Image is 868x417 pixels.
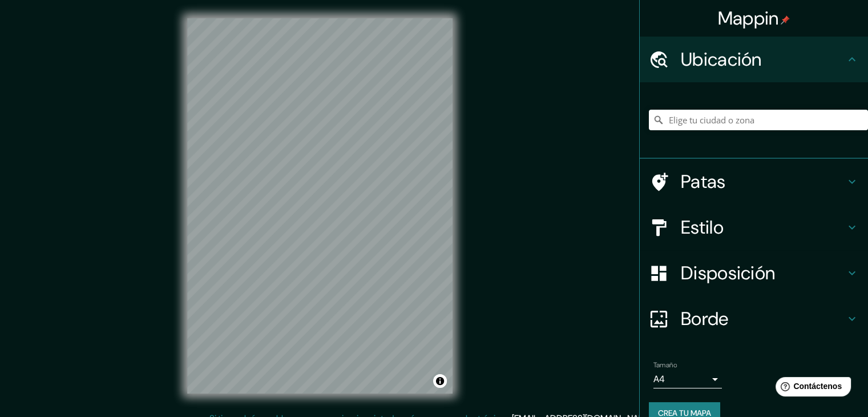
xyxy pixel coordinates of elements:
div: Disposición [640,250,868,296]
div: A4 [653,370,722,388]
font: Patas [681,170,726,194]
iframe: Lanzador de widgets de ayuda [766,372,855,404]
input: Elige tu ciudad o zona [649,110,868,130]
canvas: Mapa [187,18,453,394]
img: pin-icon.png [781,15,790,25]
font: Estilo [681,215,724,239]
button: Activar o desactivar atribución [433,374,447,388]
div: Borde [640,296,868,342]
div: Ubicación [640,37,868,82]
font: Ubicación [681,47,762,71]
font: Disposición [681,261,775,285]
font: Borde [681,307,729,331]
font: Mappin [718,6,779,30]
font: A4 [653,373,665,385]
div: Patas [640,159,868,205]
font: Tamaño [653,360,677,370]
div: Estilo [640,205,868,250]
